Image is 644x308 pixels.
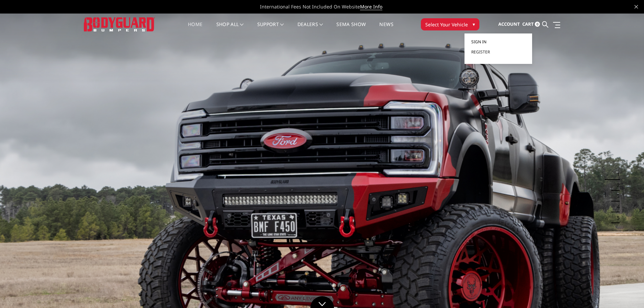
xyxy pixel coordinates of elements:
a: Home [188,22,202,35]
iframe: Chat Widget [610,276,644,308]
a: Register [471,47,525,57]
a: Account [498,15,520,33]
button: 2 of 5 [613,180,620,191]
span: Cart [522,21,534,27]
a: More Info [360,3,382,10]
button: 3 of 5 [613,191,620,202]
a: Sign in [471,37,525,47]
a: Cart 0 [522,15,540,33]
span: Sign in [471,39,486,45]
button: 4 of 5 [613,202,620,212]
a: Support [257,22,284,35]
a: News [379,22,393,35]
img: BODYGUARD BUMPERS [84,17,155,31]
span: 0 [535,22,540,27]
a: SEMA Show [336,22,366,35]
button: Select Your Vehicle [421,18,479,30]
button: 1 of 5 [613,169,620,180]
a: Click to Down [310,296,334,308]
a: shop all [216,22,244,35]
button: 5 of 5 [613,212,620,223]
span: ▾ [473,21,475,28]
span: Register [471,49,490,55]
span: Account [498,21,520,27]
a: Dealers [297,22,323,35]
span: Select Your Vehicle [425,21,468,28]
